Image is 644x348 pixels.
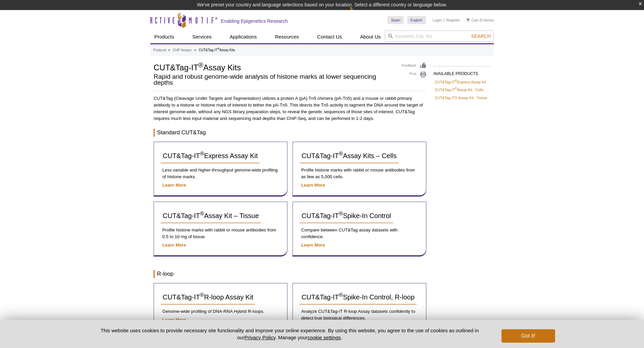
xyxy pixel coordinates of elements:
a: Spain [387,16,404,24]
span: CUT&Tag-IT Spike-In Control [302,212,391,219]
img: Change Here [349,5,367,21]
p: Compare between CUT&Tag assay datasets with confidence. [300,227,419,240]
p: Profile histone marks with rabbit or mouse antibodies from as few as 5,000 cells. [300,167,419,180]
a: Applications [226,30,261,43]
sup: ® [455,87,457,90]
a: Learn More [162,183,186,188]
a: CUT&Tag-IT®Assay Kit - Cells [435,87,483,93]
a: Resources [271,30,303,43]
a: Services [188,30,216,43]
button: Search [469,33,493,39]
a: CUT&Tag-IT® Assay Kit - Tissue [435,95,487,101]
li: » [168,48,170,52]
li: | [443,16,444,24]
li: CUT&Tag-IT Assay Kits [199,48,235,52]
sup: ® [200,292,204,298]
h2: AVAILABLE PRODUCTS [433,66,490,78]
sup: ® [339,151,343,157]
p: This website uses cookies to provide necessary site functionality and improve your online experie... [89,327,490,341]
a: Privacy Policy [245,335,275,340]
span: CUT&Tag-IT Express Assay Kit [163,152,258,159]
sup: ® [198,61,203,69]
a: Cart [467,18,478,22]
a: Learn More [162,242,186,248]
li: (0 items) [467,16,494,24]
a: CUT&Tag-IT®Express Assay Kit [161,149,260,163]
a: CUT&Tag-IT®Express Assay Kit [435,79,486,85]
span: CUT&Tag-IT R-loop Assay Kit [163,293,253,301]
h3: Standard CUT&Tag [154,129,427,137]
p: Analyze CUT&Tag-IT R-loop Assay datasets confidently to detect true biological differences. [300,308,419,322]
span: CUT&Tag-IT Assay Kit – Tissue [163,212,259,219]
a: Learn More [301,242,325,248]
a: Products [153,47,166,53]
sup: ® [339,211,343,217]
sup: ® [217,47,219,51]
a: CUT&Tag-IT®Spike-In Control, R-loop [300,290,417,305]
a: CUT&Tag-IT®Assay Kit – Tissue [161,209,261,223]
a: ChIP Assays [173,47,192,53]
a: Print [401,71,427,78]
a: Login [433,18,442,22]
sup: ® [200,151,204,157]
a: CUT&Tag-IT®R-loop Assay Kit [161,290,255,305]
h3: R-loop [154,270,427,278]
button: Got it! [501,329,555,343]
sup: ® [200,211,204,217]
img: Your Cart [467,18,470,21]
input: Keyword, Cat. No. [385,30,494,42]
a: Learn More [162,317,186,322]
h2: Enabling Epigenetics Research [221,18,288,24]
h1: CUT&Tag-IT Assay Kits [154,62,395,72]
sup: ® [339,292,343,298]
a: Register [446,18,460,22]
span: CUT&Tag-IT Assay Kits – Cells [302,152,396,159]
a: Contact Us [313,30,346,43]
button: cookie settings [308,335,341,340]
a: Feedback [401,62,427,69]
span: CUT&Tag-IT Spike-In Control, R-loop [302,293,415,301]
a: Products [150,30,178,43]
p: CUT&Tag (Cleavage Under Targets and Tagmentation) utilizes a protein A (pA) Tn5 chimera (pA-Tn5) ... [154,95,427,122]
a: Learn More [301,183,325,188]
sup: ® [455,79,457,82]
a: CUT&Tag-IT®Assay Kits – Cells [300,149,398,163]
h2: Rapid and robust genome-wide analysis of histone marks at lower sequencing depths [154,74,395,86]
p: Less variable and higher-throughput genome-wide profiling of histone marks. [161,167,280,180]
p: Profile histone marks with rabbit or mouse antibodies from 0.5 to 10 mg of tissue. [161,227,280,240]
p: Genome-wide profiling of DNA-RNA Hybrid R-loops. [161,308,280,315]
li: » [194,48,196,52]
a: CUT&Tag-IT®Spike-In Control [300,209,393,223]
a: English [407,16,426,24]
a: About Us [356,30,385,43]
span: Search [471,33,491,39]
